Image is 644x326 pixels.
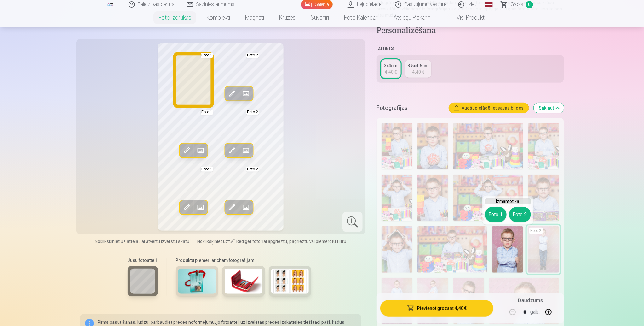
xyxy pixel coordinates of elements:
[384,62,398,69] div: 3x4cm
[526,1,533,8] span: 0
[303,9,336,27] a: Suvenīri
[377,26,564,36] h4: Personalizēšana
[485,207,507,222] button: Foto 1
[408,62,429,69] div: 3.5x4.5cm
[509,207,531,222] button: Foto 2
[199,9,238,27] a: Komplekti
[412,69,424,75] div: 4,40 €
[510,1,523,8] span: Grozs
[449,103,529,113] button: Augšupielādējiet savas bildes
[107,3,114,6] img: /fa1
[534,103,564,113] button: Sakļaut
[95,238,189,245] span: Noklikšķiniet uz attēla, lai atvērtu izvērstu skatu
[336,9,386,27] a: Foto kalendāri
[518,297,543,305] h5: Daudzums
[377,44,564,52] h5: Izmērs
[238,9,272,27] a: Magnēti
[228,239,230,244] span: "
[485,198,531,204] h6: Izmantot kā
[197,239,228,244] span: Noklikšķiniet uz
[377,104,444,112] h5: Fotogrāfijas
[128,257,158,264] h6: Jūsu fotoattēli
[272,9,303,27] a: Krūzes
[439,9,493,27] a: Visi produkti
[236,239,261,244] span: Rediģēt foto
[385,69,397,75] div: 4,40 €
[173,257,314,264] h6: Produktu piemēri ar citām fotogrāfijām
[380,300,493,317] button: Pievienot grozam:4,40 €
[262,239,346,244] span: lai apgrieztu, pagrieztu vai piemērotu filtru
[405,60,431,78] a: 3.5x4.5cm4,40 €
[386,9,439,27] a: Atslēgu piekariņi
[382,60,400,78] a: 3x4cm4,40 €
[261,239,262,244] span: "
[151,9,199,27] a: Foto izdrukas
[530,305,540,320] div: gab.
